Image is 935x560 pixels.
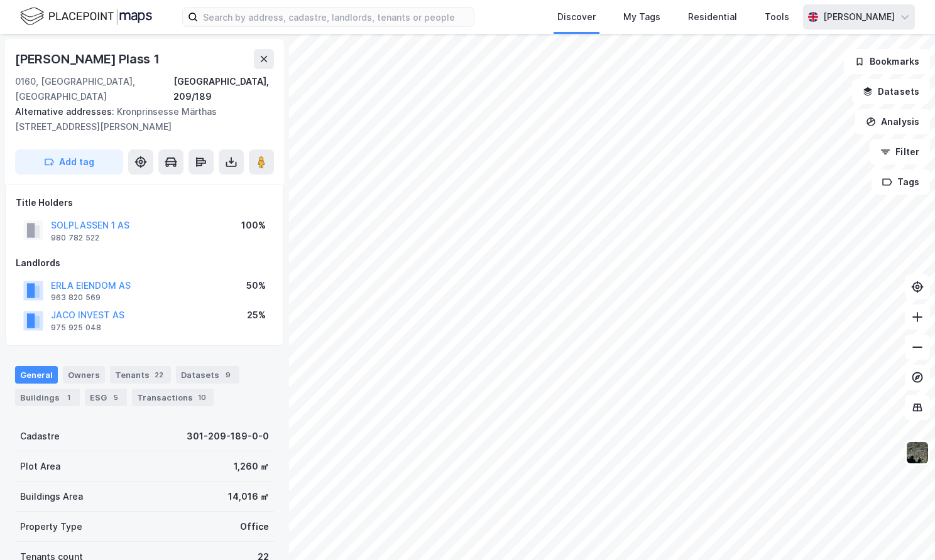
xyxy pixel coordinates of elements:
[15,106,117,117] span: Alternative addresses:
[557,9,596,24] div: Discover
[905,441,929,465] img: 9k=
[20,429,60,444] div: Cadastre
[63,366,105,384] div: Owners
[51,323,101,333] div: 975 925 048
[15,389,80,406] div: Buildings
[240,519,269,534] div: Office
[870,139,930,164] button: Filter
[15,49,162,69] div: [PERSON_NAME] Plass 1
[852,79,930,104] button: Datasets
[844,49,930,74] button: Bookmarks
[20,489,83,504] div: Buildings Area
[110,366,171,384] div: Tenants
[241,218,266,233] div: 100%
[15,366,58,384] div: General
[228,489,269,504] div: 14,016 ㎡
[246,278,266,293] div: 50%
[222,369,234,381] div: 9
[51,233,99,243] div: 980 782 522
[16,195,273,210] div: Title Holders
[195,391,209,404] div: 10
[187,429,269,444] div: 301-209-189-0-0
[623,9,660,24] div: My Tags
[855,109,930,134] button: Analysis
[872,170,930,195] button: Tags
[152,369,166,381] div: 22
[173,74,274,104] div: [GEOGRAPHIC_DATA], 209/189
[51,293,101,303] div: 963 820 569
[16,256,273,271] div: Landlords
[15,74,173,104] div: 0160, [GEOGRAPHIC_DATA], [GEOGRAPHIC_DATA]
[823,9,895,24] div: [PERSON_NAME]
[20,519,82,534] div: Property Type
[247,308,266,323] div: 25%
[15,149,123,175] button: Add tag
[20,459,60,474] div: Plot Area
[62,391,75,404] div: 1
[872,500,935,560] iframe: Chat Widget
[176,366,239,384] div: Datasets
[20,6,152,28] img: logo.f888ab2527a4732fd821a326f86c7f29.svg
[85,389,127,406] div: ESG
[198,8,474,26] input: Search by address, cadastre, landlords, tenants or people
[234,459,269,474] div: 1,260 ㎡
[109,391,122,404] div: 5
[15,104,264,134] div: Kronprinsesse Märthas [STREET_ADDRESS][PERSON_NAME]
[132,389,214,406] div: Transactions
[688,9,737,24] div: Residential
[765,9,789,24] div: Tools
